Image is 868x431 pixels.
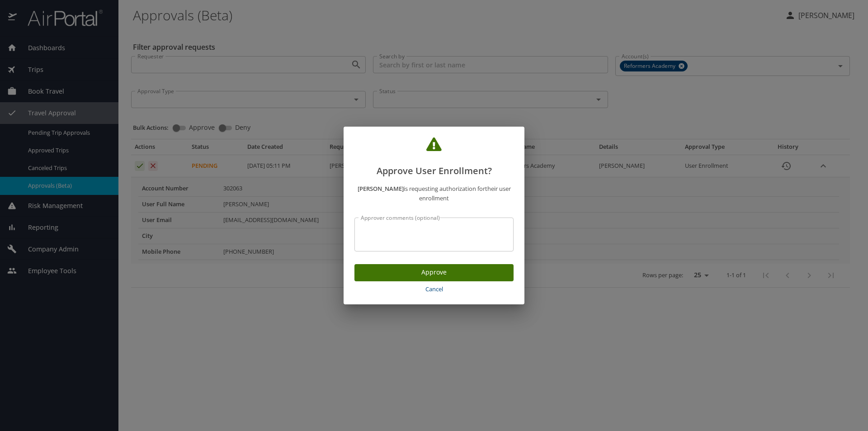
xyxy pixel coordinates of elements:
[354,137,514,178] h2: Approve User Enrollment?
[358,185,404,193] strong: [PERSON_NAME]
[354,264,514,282] button: Approve
[354,281,514,297] button: Cancel
[358,284,510,294] span: Cancel
[362,267,506,278] span: Approve
[354,184,514,203] p: is requesting authorization for their user enrollment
